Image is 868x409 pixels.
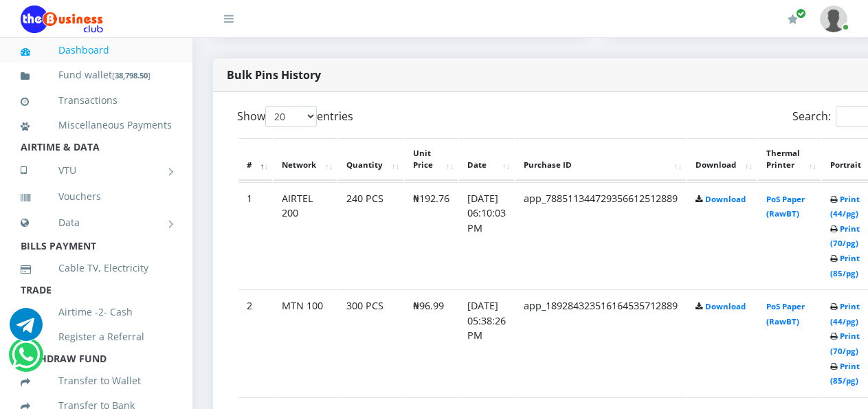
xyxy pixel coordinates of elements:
a: Dashboard [21,34,172,66]
th: Unit Price: activate to sort column ascending [405,138,458,181]
a: Print (85/pg) [830,253,860,278]
th: Thermal Printer: activate to sort column ascending [758,138,821,181]
td: app_788511344729356612512889 [515,182,686,289]
a: PoS Paper (RawBT) [766,194,805,219]
a: Print (70/pg) [830,331,860,356]
a: Data [21,206,172,240]
small: [ ] [112,70,151,80]
td: 300 PCS [338,289,403,396]
span: Renew/Upgrade Subscription [796,8,806,19]
th: Network: activate to sort column ascending [274,138,337,181]
a: Download [705,194,746,204]
a: Fund wallet[38,798.50] [21,59,172,91]
td: ₦96.99 [405,289,458,396]
strong: Bulk Pins History [227,67,321,82]
i: Renew/Upgrade Subscription [788,14,798,25]
td: app_189284323516164535712889 [515,289,686,396]
a: VTU [21,153,172,188]
a: Airtime -2- Cash [21,296,172,328]
select: Showentries [265,106,317,127]
th: Purchase ID: activate to sort column ascending [515,138,686,181]
th: Date: activate to sort column ascending [459,138,514,181]
a: Transfer to Wallet [21,365,172,397]
a: PoS Paper (RawBT) [766,301,805,327]
td: [DATE] 05:38:26 PM [459,289,514,396]
a: Transactions [21,85,172,116]
th: #: activate to sort column descending [238,138,272,181]
td: AIRTEL 200 [274,182,337,289]
th: Download: activate to sort column ascending [687,138,757,181]
td: MTN 100 [274,289,337,396]
a: Download [705,301,746,311]
td: 1 [238,182,272,289]
a: Print (85/pg) [830,361,860,386]
a: Cable TV, Electricity [21,252,172,284]
label: Show entries [237,106,353,127]
td: 240 PCS [338,182,403,289]
img: User [820,5,847,32]
td: 2 [238,289,272,396]
th: Quantity: activate to sort column ascending [338,138,403,181]
img: Logo [21,5,103,33]
a: Print (44/pg) [830,301,860,327]
a: Miscellaneous Payments [21,109,172,141]
a: Chat for support [10,318,43,341]
b: 38,798.50 [115,70,148,80]
a: Vouchers [21,181,172,212]
a: Print (44/pg) [830,194,860,219]
a: Chat for support [12,349,40,371]
td: ₦192.76 [405,182,458,289]
td: [DATE] 06:10:03 PM [459,182,514,289]
a: Print (70/pg) [830,223,860,249]
a: Register a Referral [21,321,172,353]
